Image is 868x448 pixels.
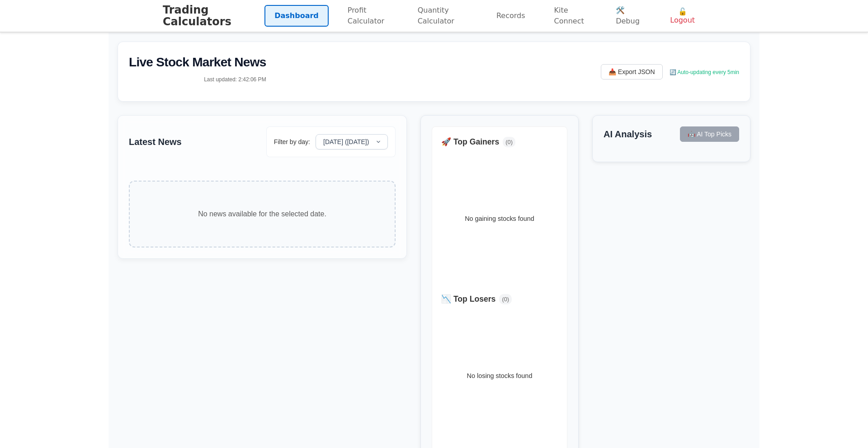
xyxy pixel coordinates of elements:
h4: 📉 Top Losers [441,293,495,305]
button: 📥 Export JSON [601,64,663,79]
p: No gaining stocks found [465,214,534,224]
p: No losing stocks found [467,371,533,381]
h3: Latest News [129,135,182,149]
p: No news available for the selected date. [148,209,377,219]
span: 🔄 Auto-updating every 5min [670,69,739,75]
label: Filter by day: [274,137,310,147]
a: Dashboard [264,5,329,27]
p: Last updated: 2:42:06 PM [129,75,266,84]
button: 🤖 AI Top Picks [680,126,739,142]
span: ( 0 ) [499,294,512,304]
span: ( 0 ) [503,137,515,147]
h1: Trading Calculators [163,4,264,28]
h2: Live Stock Market News [129,53,266,72]
h4: 🚀 Top Gainers [441,136,499,148]
h3: AI Analysis [604,127,652,141]
button: 🔓 Logout [660,2,705,30]
a: Records [486,5,535,27]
